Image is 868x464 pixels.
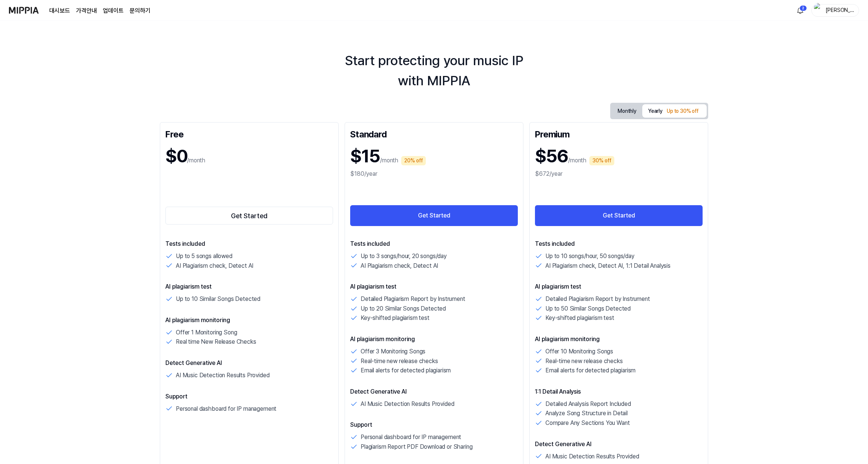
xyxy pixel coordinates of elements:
p: Key-shifted plagiarism test [361,313,430,323]
button: Get Started [350,205,518,226]
p: Tests included [165,239,333,248]
p: Tests included [350,239,518,248]
p: Detailed Analysis Report Included [545,399,631,409]
button: Monthly [612,104,642,118]
div: $180/year [350,169,518,178]
p: Up to 50 Similar Songs Detected [545,304,631,314]
div: Up to 30% off [665,106,701,117]
p: Personal dashboard for IP management [176,404,276,414]
button: profile[PERSON_NAME] [811,4,859,17]
p: Analyze Song Structure in Detail [545,409,628,418]
p: Plagiarism Report PDF Download or Sharing [361,442,472,452]
p: Tests included [535,239,703,248]
img: 알림 [796,6,805,15]
a: Get Started [165,205,333,226]
p: AI plagiarism test [535,282,703,291]
p: Real-time new release checks [545,356,623,366]
a: 문의하기 [130,6,151,15]
p: AI Music Detection Results Provided [176,371,269,380]
p: /month [380,156,398,165]
p: AI Plagiarism check, Detect AI, 1:1 Detail Analysis [545,261,671,271]
div: Standard [350,128,518,140]
p: AI plagiarism test [350,282,518,291]
div: Free [165,128,333,140]
p: AI plagiarism test [165,282,333,291]
p: AI plagiarism monitoring [165,316,333,325]
p: Up to 3 songs/hour, 20 songs/day [361,251,447,261]
div: 30% off [589,156,614,165]
button: 가격안내 [76,6,97,15]
p: Real-time new release checks [361,356,438,366]
p: /month [568,156,586,165]
p: 1:1 Detail Analysis [535,387,703,396]
a: 업데이트 [103,6,124,15]
h1: $56 [535,143,568,169]
p: /month [187,156,205,165]
p: AI Plagiarism check, Detect AI [361,261,438,271]
div: 20% off [401,156,426,165]
img: profile [814,3,823,18]
h1: $0 [165,143,187,169]
p: AI Plagiarism check, Detect AI [176,261,253,271]
p: Real time New Release Checks [176,337,256,347]
p: Detailed Plagiarism Report by Instrument [361,294,465,304]
p: AI Music Detection Results Provided [545,452,639,461]
p: AI Music Detection Results Provided [361,399,454,409]
button: Get Started [535,205,703,226]
button: Get Started [165,207,333,225]
p: Support [165,392,333,401]
p: Offer 10 Monitoring Songs [545,347,613,356]
h1: $15 [350,143,380,169]
p: Offer 3 Monitoring Songs [361,347,425,356]
p: Up to 10 Similar Songs Detected [176,294,260,304]
p: Up to 20 Similar Songs Detected [361,304,446,314]
p: Key-shifted plagiarism test [545,313,614,323]
p: Detect Generative AI [535,440,703,449]
p: Offer 1 Monitoring Song [176,328,237,337]
p: Email alerts for detected plagiarism [361,366,451,375]
p: Support [350,420,518,429]
button: Yearly [642,104,707,118]
p: Detect Generative AI [165,359,333,368]
p: Up to 5 songs allowed [176,251,232,261]
p: Detailed Plagiarism Report by Instrument [545,294,650,304]
p: Detect Generative AI [350,387,518,396]
div: Premium [535,128,703,140]
button: 알림2 [794,4,806,16]
div: 2 [799,5,807,11]
a: 대시보드 [49,6,70,15]
p: AI plagiarism monitoring [535,335,703,344]
p: Up to 10 songs/hour, 50 songs/day [545,251,634,261]
div: [PERSON_NAME] [825,6,854,14]
p: Compare Any Sections You Want [545,418,630,428]
p: Personal dashboard for IP management [361,432,461,442]
div: $672/year [535,169,703,178]
p: AI plagiarism monitoring [350,335,518,344]
p: Email alerts for detected plagiarism [545,366,636,375]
